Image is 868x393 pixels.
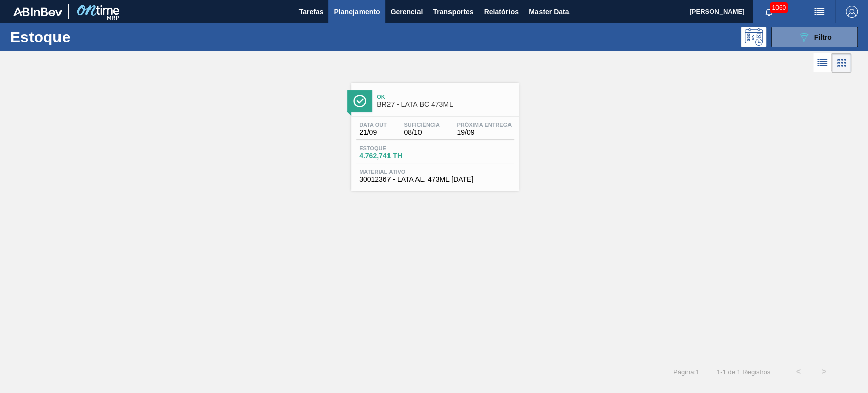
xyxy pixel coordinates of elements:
span: Material ativo [359,169,512,175]
div: Visão em Cards [832,53,851,73]
span: Relatórios [484,6,518,18]
img: userActions [813,6,825,18]
span: Gerencial [391,6,423,18]
span: 1060 [770,2,788,13]
span: BR27 - LATA BC 473ML [377,101,514,108]
img: Logout [846,6,858,18]
span: Data out [359,122,387,128]
span: Filtro [814,33,832,41]
span: Ok [377,94,514,100]
button: Notificações [753,5,785,19]
button: Filtro [771,27,858,47]
span: Planejamento [334,6,380,18]
span: Master Data [529,6,569,18]
span: Estoque [359,145,430,151]
img: TNhmsLtSVTkK8tSr43FrP2fwEKptu5GPRR3wAAAABJRU5ErkJggg== [13,7,62,16]
span: Transportes [433,6,473,18]
div: Visão em Lista [813,53,832,73]
h1: Estoque [10,31,159,43]
span: 19/09 [457,129,512,136]
span: 21/09 [359,129,387,136]
span: Página : 1 [673,368,699,376]
span: Suficiência [404,122,439,128]
span: 08/10 [404,129,439,136]
button: < [786,359,811,384]
span: Próxima Entrega [457,122,512,128]
div: Pogramando: nenhum usuário selecionado [741,27,766,47]
a: ÍconeOkBR27 - LATA BC 473MLData out21/09Suficiência08/10Próxima Entrega19/09Estoque4.762,741 THMa... [344,75,524,191]
span: Tarefas [299,6,324,18]
button: > [811,359,836,384]
img: Ícone [353,95,366,107]
span: 1 - 1 de 1 Registros [714,368,770,376]
span: 30012367 - LATA AL. 473ML BC 429 [359,176,512,183]
span: 4.762,741 TH [359,152,430,160]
